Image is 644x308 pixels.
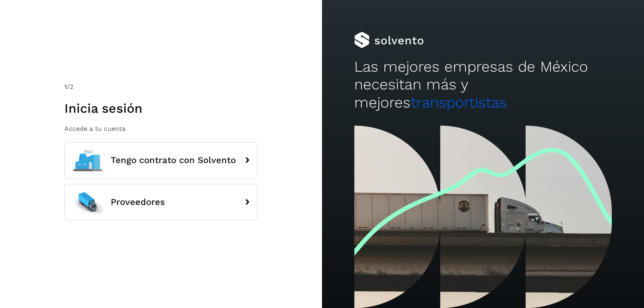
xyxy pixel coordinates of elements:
[64,142,258,178] button: Tengo contrato con Solvento
[111,155,236,165] span: Tengo contrato con Solvento
[64,125,258,132] p: Accede a tu cuenta
[64,184,258,220] button: Proveedores
[64,101,258,116] h1: Inicia sesión
[64,83,67,91] span: 1
[111,197,165,207] span: Proveedores
[64,82,258,92] div: /2
[411,94,507,111] span: transportistas
[354,58,612,112] h2: Las mejores empresas de México necesitan más y mejores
